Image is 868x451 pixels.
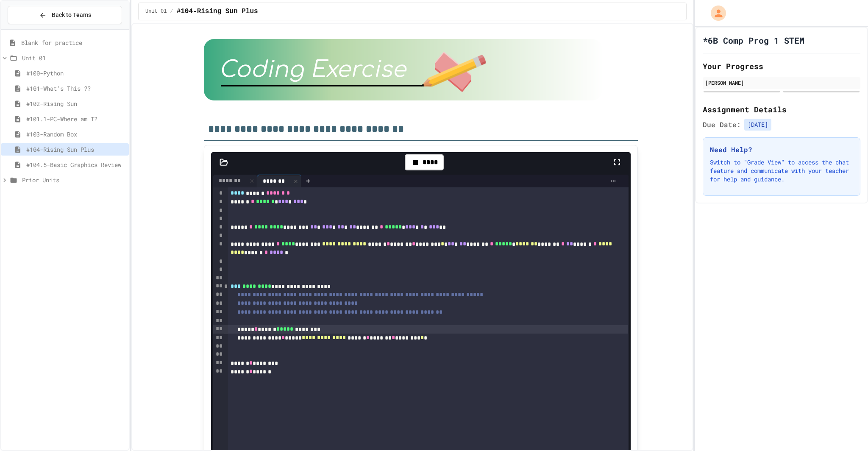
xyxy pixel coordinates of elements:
span: / [170,8,173,15]
span: #100-Python [26,69,125,78]
span: #101.1-PC-Where am I? [26,114,125,123]
span: #104-Rising Sun Plus [26,145,125,154]
span: #104.5-Basic Graphics Review [26,160,125,169]
p: Switch to "Grade View" to access the chat feature and communicate with your teacher for help and ... [710,158,853,184]
span: Blank for practice [21,38,125,47]
button: Back to Teams [8,6,122,24]
span: Due Date: [703,120,741,130]
h3: Need Help? [710,145,853,155]
span: Back to Teams [52,11,91,19]
span: [DATE] [744,119,771,131]
span: Unit 01 [145,8,167,15]
h2: Assignment Details [703,103,860,115]
span: #102-Rising Sun [26,99,125,108]
div: [PERSON_NAME] [705,79,858,86]
h1: *6B Comp Prog 1 STEM [703,34,804,46]
div: My Account [702,3,728,23]
span: #101-What's This ?? [26,84,125,93]
span: Prior Units [22,175,125,184]
span: Unit 01 [22,53,125,62]
span: #104-Rising Sun Plus [177,6,258,17]
span: #103-Random Box [26,130,125,139]
h2: Your Progress [703,60,860,72]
